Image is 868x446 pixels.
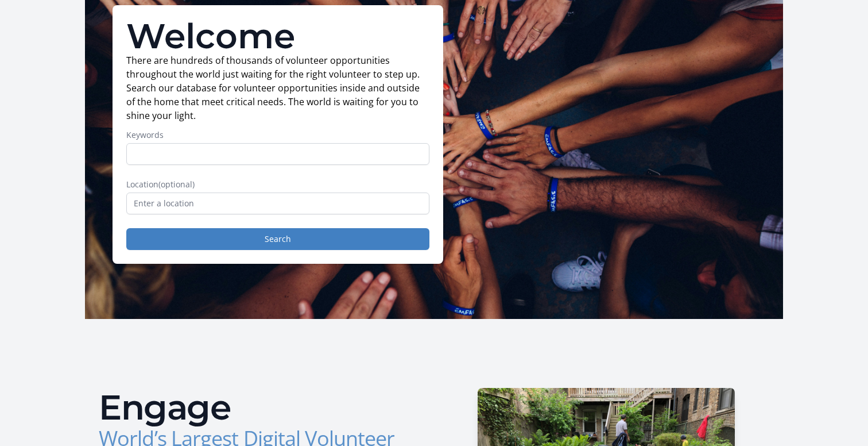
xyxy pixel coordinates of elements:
span: (optional) [158,179,195,190]
p: There are hundreds of thousands of volunteer opportunities throughout the world just waiting for ... [126,53,429,122]
h2: Engage [99,390,425,425]
input: Enter a location [126,193,429,214]
button: Search [126,228,429,250]
label: Keywords [126,129,429,141]
h1: Welcome [126,19,429,53]
label: Location [126,179,429,190]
